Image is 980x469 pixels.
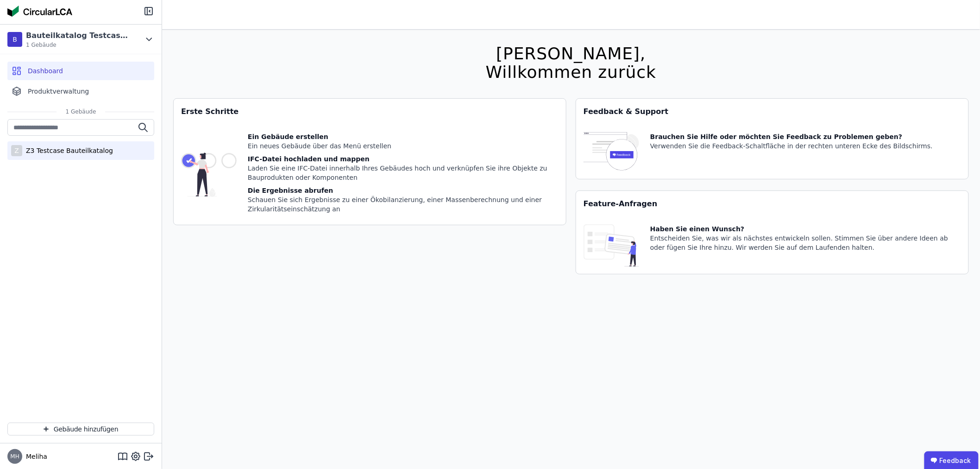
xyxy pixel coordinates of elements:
img: getting_started_tile-DrF_GRSv.svg [181,132,237,217]
div: Entscheiden Sie, was wir als nächstes entwickeln sollen. Stimmen Sie über andere Ideen ab oder fü... [650,234,961,252]
img: feature_request_tile-UiXE1qGU.svg [584,224,639,266]
img: feedback-icon-HCTs5lye.svg [584,132,639,171]
div: Willkommen zurück [486,63,656,82]
div: Laden Sie eine IFC-Datei innerhalb Ihres Gebäudes hoch und verknüpfen Sie ihre Objekte zu Bauprod... [248,164,559,182]
span: Meliha [22,452,47,461]
span: 1 Gebäude [57,108,106,115]
div: B [7,32,22,47]
div: IFC-Datei hochladen und mappen [248,154,559,164]
div: Z3 Testcase Bauteilkatalog [22,146,113,155]
span: 1 Gebäude [26,41,132,49]
div: Ein Gebäude erstellen [248,132,559,141]
div: Bauteilkatalog Testcase Z3 [26,30,132,41]
div: Verwenden Sie die Feedback-Schaltfläche in der rechten unteren Ecke des Bildschirms. [650,141,933,151]
span: MH [10,454,19,459]
div: Ein neues Gebäude über das Menü erstellen [248,141,559,151]
div: Erste Schritte [174,99,566,125]
img: Concular [7,6,72,17]
div: Feedback & Support [576,99,968,125]
button: Gebäude hinzufügen [7,423,154,436]
div: Z [11,145,22,156]
div: Brauchen Sie Hilfe oder möchten Sie Feedback zu Problemen geben? [650,132,933,141]
div: Schauen Sie sich Ergebnisse zu einer Ökobilanzierung, einer Massenberechnung und einer Zirkularit... [248,195,559,214]
div: Die Ergebnisse abrufen [248,186,559,195]
div: [PERSON_NAME], [486,44,656,63]
span: Produktverwaltung [28,87,89,96]
div: Haben Sie einen Wunsch? [650,224,961,234]
div: Feature-Anfragen [576,191,968,217]
span: Dashboard [28,66,63,76]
